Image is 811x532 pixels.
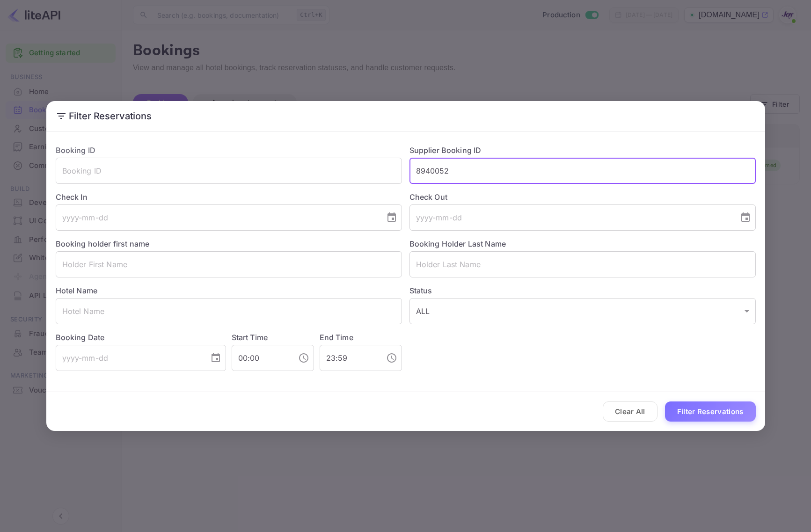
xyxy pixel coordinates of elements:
label: Check Out [409,191,756,203]
button: Choose date [206,349,225,367]
input: Holder Last Name [409,251,756,277]
input: Booking ID [56,158,402,184]
button: Choose date [736,208,755,227]
h2: Filter Reservations [46,101,765,131]
button: Choose date [382,208,401,227]
input: hh:mm [232,345,291,371]
label: Status [409,285,756,296]
input: Holder First Name [56,251,402,277]
button: Choose time, selected time is 11:59 PM [382,349,401,367]
input: yyyy-mm-dd [56,204,379,231]
button: Clear All [603,401,658,422]
div: ALL [409,298,756,324]
input: hh:mm [320,345,379,371]
label: Booking Holder Last Name [409,239,506,248]
button: Filter Reservations [665,401,756,422]
label: Start Time [232,333,268,342]
label: Check In [56,191,402,203]
label: Hotel Name [56,286,98,295]
button: Choose time, selected time is 12:00 AM [294,349,313,367]
input: Hotel Name [56,298,402,324]
input: yyyy-mm-dd [56,345,203,371]
label: Supplier Booking ID [409,146,482,155]
label: Booking Date [56,332,226,343]
input: Supplier Booking ID [409,158,756,184]
label: Booking holder first name [56,239,150,248]
input: yyyy-mm-dd [409,204,732,231]
label: Booking ID [56,146,96,155]
label: End Time [320,333,353,342]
